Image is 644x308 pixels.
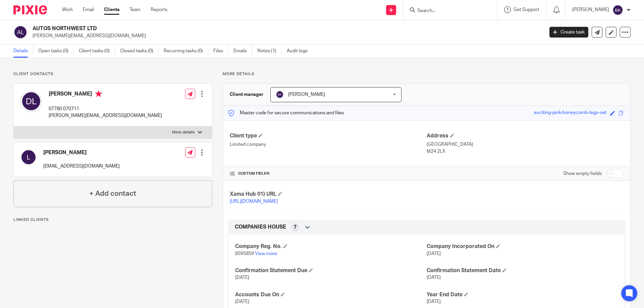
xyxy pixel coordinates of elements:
a: Clients [104,6,119,13]
img: svg%3E [276,90,284,99]
a: Closed tasks (0) [120,45,159,58]
a: Reports [151,6,167,13]
i: Primary [95,90,102,97]
img: svg%3E [13,25,28,39]
span: [DATE] [427,275,441,280]
h4: Company Reg. No. [235,243,427,250]
a: Emails [233,45,252,58]
h4: + Add contact [89,188,136,199]
h2: AUTOS NORTHWEST LTD [33,25,438,32]
span: [DATE] [235,275,249,280]
p: [PERSON_NAME] [572,6,609,13]
h4: Year End Date [427,291,618,298]
a: Files [213,45,228,58]
a: Recurring tasks (0) [164,45,208,58]
p: [PERSON_NAME][EMAIL_ADDRESS][DOMAIN_NAME] [49,112,162,119]
h4: Address [427,132,624,139]
p: [GEOGRAPHIC_DATA] [427,141,624,148]
span: COMPANIES HOUSE [235,224,286,231]
p: Master code for secure communications and files [228,110,344,116]
p: Client contacts [13,71,212,77]
p: [PERSON_NAME][EMAIL_ADDRESS][DOMAIN_NAME] [33,33,539,39]
p: More details [223,71,631,77]
p: Linked clients [13,217,212,223]
a: Client tasks (0) [79,45,115,58]
span: [PERSON_NAME] [288,92,325,97]
h4: Confirmation Statement Due [235,267,427,274]
p: M24 2LX [427,148,624,155]
img: svg%3E [20,149,37,165]
p: More details [172,130,195,135]
img: svg%3E [20,90,42,112]
span: [DATE] [427,299,441,304]
span: [DATE] [235,299,249,304]
h4: [PERSON_NAME] [49,90,162,99]
h4: CUSTOM FIELDS [230,171,427,176]
a: Create task [549,27,588,38]
a: Open tasks (0) [38,45,74,58]
a: View more [255,251,277,256]
span: [DATE] [427,251,441,256]
a: Audit logs [287,45,313,58]
a: Team [129,6,141,13]
span: Get Support [514,7,539,12]
input: Search [417,8,477,14]
span: 8595859 [235,251,254,256]
p: 07780 070711 [49,106,162,112]
h3: Client manager [230,91,264,98]
img: svg%3E [612,5,623,15]
h4: [PERSON_NAME] [43,149,120,156]
a: [URL][DOMAIN_NAME] [230,199,278,204]
a: Notes (1) [257,45,282,58]
a: Details [13,45,33,58]
h4: Confirmation Statement Date [427,267,618,274]
h4: Company Incorporated On [427,243,618,250]
h4: Xama Hub 01) URL [230,191,427,198]
span: 7 [294,224,297,231]
img: Pixie [13,5,47,14]
div: exciting-pink-honeycomb-lego-set [534,109,607,117]
a: Email [83,6,94,13]
h4: Client type [230,132,427,139]
a: Work [62,6,73,13]
p: Limited company [230,141,427,148]
p: [EMAIL_ADDRESS][DOMAIN_NAME] [43,163,120,170]
label: Show empty fields [563,170,602,177]
h4: Accounts Due On [235,291,427,298]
